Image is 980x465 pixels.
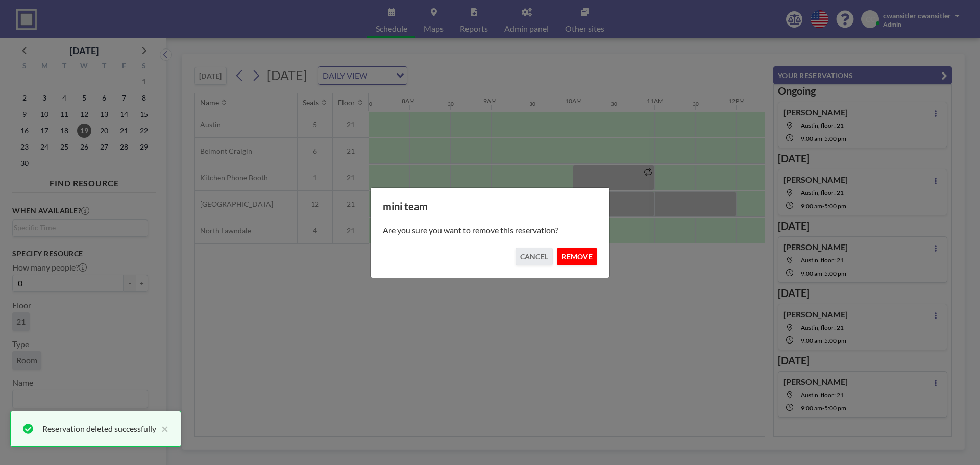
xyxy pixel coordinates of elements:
[156,423,168,435] button: close
[516,248,553,265] button: CANCEL
[557,248,597,265] button: REMOVE
[383,200,597,213] h3: mini team
[383,225,597,235] p: Are you sure you want to remove this reservation?
[42,423,156,435] div: Reservation deleted successfully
